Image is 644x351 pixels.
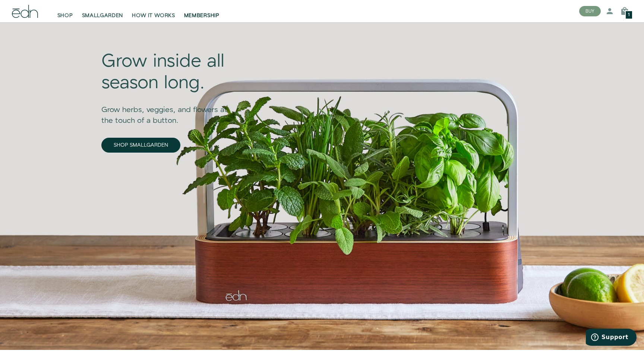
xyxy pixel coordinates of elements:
span: HOW IT WORKS [132,12,175,19]
a: SHOP SMALLGARDEN [101,138,180,153]
div: Grow herbs, veggies, and flowers at the touch of a button. [101,94,239,126]
span: 1 [628,13,630,17]
span: SMALLGARDEN [82,12,123,19]
button: BUY [579,6,601,16]
span: SHOP [57,12,73,19]
a: MEMBERSHIP [180,3,224,19]
div: Grow inside all season long. [101,51,239,94]
a: SHOP [53,3,78,19]
a: SMALLGARDEN [78,3,128,19]
a: HOW IT WORKS [127,3,179,19]
iframe: Opens a widget where you can find more information [586,329,637,347]
span: MEMBERSHIP [184,12,220,19]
